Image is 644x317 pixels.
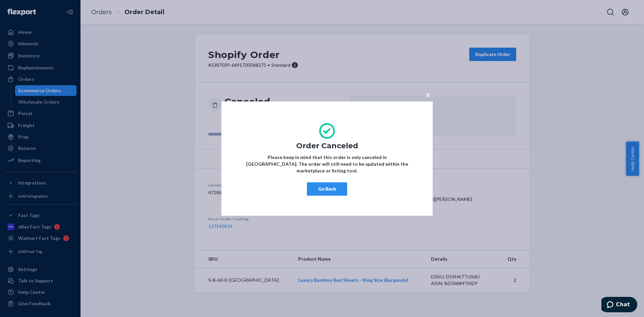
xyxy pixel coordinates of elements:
[241,142,413,150] h1: Order Canceled
[601,297,637,314] iframe: Opens a widget where you can chat to one of our agents
[246,154,408,173] strong: Please keep in mind that this order is only canceled in [GEOGRAPHIC_DATA]. The order will still n...
[425,89,431,101] span: ×
[307,182,347,196] button: Go Back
